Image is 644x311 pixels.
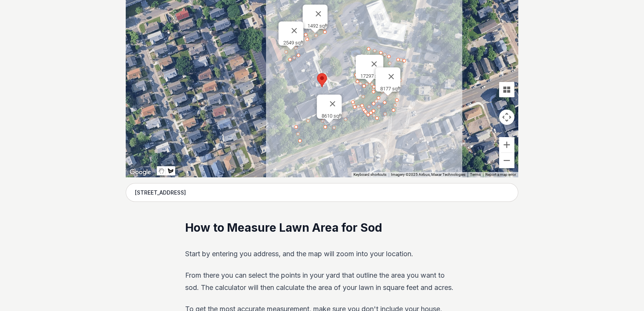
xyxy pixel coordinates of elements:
div: 8177 sqft [380,86,401,92]
button: Stop drawing [157,166,166,175]
button: Close [365,55,383,73]
input: Enter your address to get started [126,183,518,202]
button: Zoom in [499,137,514,152]
button: Keyboard shortcuts [353,172,386,177]
h2: How to Measure Lawn Area for Sod [185,220,459,236]
img: Google [128,167,153,177]
button: Map camera controls [499,110,514,125]
a: Open this area in Google Maps (opens a new window) [128,167,153,177]
button: Zoom out [499,153,514,168]
a: Terms (opens in new tab) [470,172,481,177]
div: 1492 sqft [307,23,328,29]
div: 17297 sqft [360,73,383,79]
div: 8610 sqft [322,113,342,119]
button: Tilt map [499,82,514,97]
a: Report a map error [485,172,516,177]
button: Close [324,95,342,113]
button: Draw a shape [166,166,175,175]
span: Imagery ©2025 Airbus, Maxar Technologies [391,172,465,177]
button: Close [309,5,328,23]
p: From there you can select the points in your yard that outline the area you want to sod. The calc... [185,269,459,294]
p: Start by entering you address, and the map will zoom into your location. [185,248,459,260]
div: 2549 sqft [283,40,304,46]
button: Close [285,21,304,40]
button: Close [382,67,401,86]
